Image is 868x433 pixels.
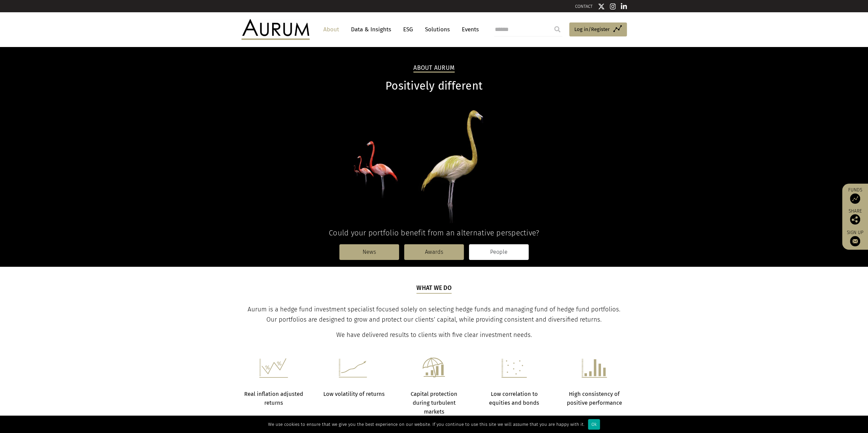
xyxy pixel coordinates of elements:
[336,331,532,339] span: We have delivered results to clients with five clear investment needs.
[422,23,453,36] a: Solutions
[416,284,452,293] h5: What we do
[845,209,865,225] div: Share
[575,4,593,9] a: CONTACT
[411,391,457,415] strong: Capital protection during turbulent markets
[610,3,616,10] img: Instagram icon
[339,244,399,260] a: News
[241,79,627,93] h1: Positively different
[567,391,622,406] strong: High consistency of positive performance
[241,19,310,40] img: Aurum
[588,419,600,430] div: Ok
[404,244,464,260] a: Awards
[241,228,627,237] h4: Could your portfolio benefit from an alternative perspective?
[320,23,342,36] a: About
[621,3,627,10] img: Linkedin icon
[574,25,610,33] span: Log in/Register
[550,22,564,36] input: Submit
[469,244,529,260] a: People
[489,391,539,406] strong: Low correlation to equities and bonds
[850,236,860,246] img: Sign up to our newsletter
[845,187,865,204] a: Funds
[348,23,395,36] a: Data & Insights
[850,194,860,204] img: Access Funds
[323,391,384,397] strong: Low volatility of returns
[458,23,479,36] a: Events
[248,306,620,323] span: Aurum is a hedge fund investment specialist focused solely on selecting hedge funds and managing ...
[413,64,455,73] h2: About Aurum
[598,3,605,10] img: Twitter icon
[244,391,303,406] strong: Real inflation adjusted returns
[845,230,865,246] a: Sign up
[850,214,860,225] img: Share this post
[569,22,627,37] a: Log in/Register
[400,23,416,36] a: ESG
